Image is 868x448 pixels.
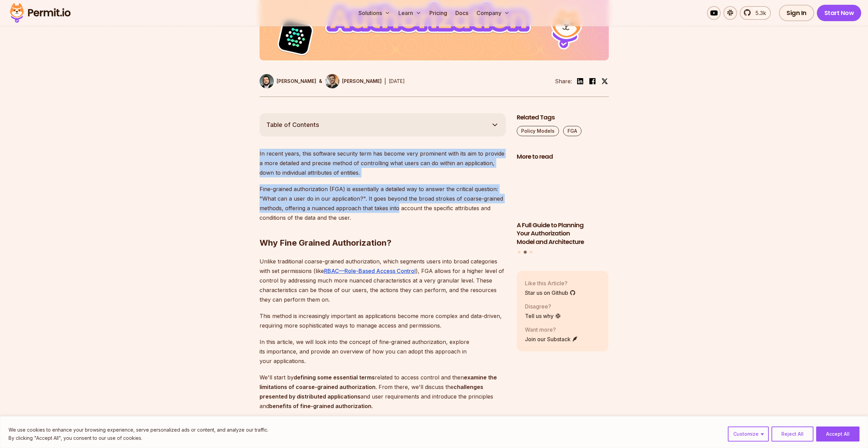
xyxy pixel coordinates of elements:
[342,78,382,85] p: [PERSON_NAME]
[325,74,382,88] a: [PERSON_NAME]
[260,337,506,366] p: In this article, we will look into the concept of fine-grained authorization, explore its importa...
[396,6,424,20] button: Learn
[601,78,608,85] img: twitter
[453,6,471,20] a: Docs
[576,77,584,85] img: linkedin
[817,5,862,21] a: Start Now
[517,165,609,255] div: Posts
[524,250,527,254] button: Go to slide 2
[325,74,339,88] img: Daniel Bass
[266,120,319,130] span: Table of Contents
[260,113,506,136] button: Table of Contents
[260,311,506,330] p: This method is increasingly important as applications become more complex and data-driven, requir...
[324,268,416,274] a: RBAC—Role-Based Access Control
[384,77,386,85] div: |
[518,251,520,254] button: Go to slide 1
[517,113,609,122] h2: Related Tags
[563,126,582,136] a: FGA
[474,6,512,20] button: Company
[517,153,609,161] h2: More to read
[517,221,609,246] h3: A Full Guide to Planning Your Authorization Model and Architecture
[555,77,572,85] li: Share:
[517,165,609,246] li: 2 of 3
[7,1,74,25] img: Permit logo
[728,427,769,442] button: Customize
[588,77,597,85] img: facebook
[389,78,405,84] time: [DATE]
[779,5,814,21] a: Sign In
[9,426,268,434] p: We use cookies to enhance your browsing experience, serve personalized ads or content, and analyz...
[319,78,322,85] p: &
[525,302,561,310] p: Disagree?
[260,184,506,222] p: Fine-grained authorization (FGA) is essentially a detailed way to answer the critical question: "...
[816,427,859,442] button: Accept All
[260,74,316,88] a: [PERSON_NAME]
[9,434,268,442] p: By clicking "Accept All", you consent to our use of cookies.
[740,6,771,20] a: 5.3k
[427,6,450,20] a: Pricing
[517,126,559,136] a: Policy Models
[269,403,371,409] strong: benefits of fine-grained authorization
[517,165,609,217] img: A Full Guide to Planning Your Authorization Model and Architecture
[260,257,506,304] p: Unlike traditional coarse-grained authorization, which segments users into broad categories with ...
[525,312,561,320] a: Tell us why
[525,335,578,343] a: Join our Substack
[525,289,576,297] a: Star us on Github
[294,374,375,381] strong: defining some essential terms
[751,9,766,17] span: 5.3k
[260,74,274,88] img: Gabriel L. Manor
[260,210,506,248] h2: Why Fine Grained Authorization?
[530,251,532,254] button: Go to slide 3
[525,279,576,287] p: Like this Article?
[260,149,506,177] p: In recent years, this software security term has become very prominent with its aim to provide a ...
[260,373,506,411] p: We'll start by related to access control and then . From there, we'll discuss the and user requir...
[525,326,578,334] p: Want more?
[277,78,316,85] p: [PERSON_NAME]
[356,6,393,20] button: Solutions
[771,427,813,442] button: Reject All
